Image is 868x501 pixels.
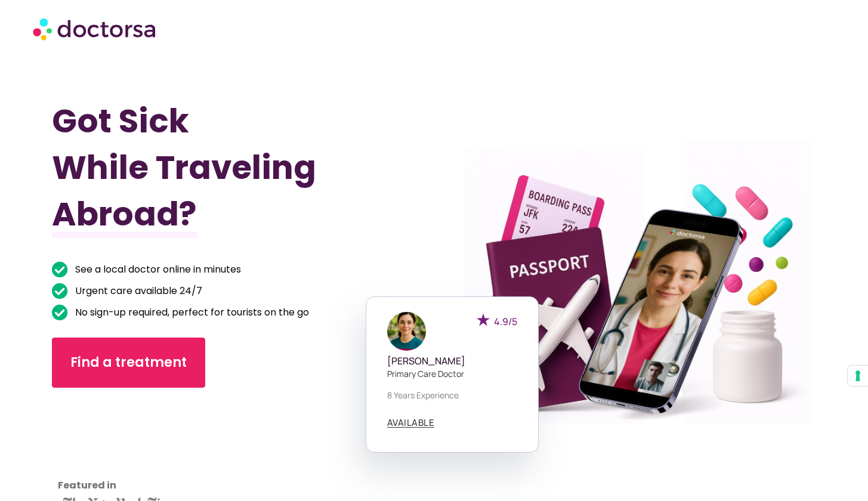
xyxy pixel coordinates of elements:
iframe: Customer reviews powered by Trustpilot [58,406,165,495]
span: See a local doctor online in minutes [72,261,241,278]
span: Find a treatment [70,353,187,372]
strong: Featured in [58,478,116,492]
h1: Got Sick While Traveling Abroad? [52,98,376,237]
span: No sign-up required, perfect for tourists on the go [72,304,309,321]
a: AVAILABLE [387,418,435,428]
p: Primary care doctor [387,367,517,380]
span: AVAILABLE [387,418,435,427]
h5: [PERSON_NAME] [387,355,517,367]
span: 4.9/5 [494,315,517,328]
button: Your consent preferences for tracking technologies [848,366,868,386]
a: Find a treatment [52,338,205,388]
p: 8 years experience [387,389,517,401]
span: Urgent care available 24/7 [72,283,202,299]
